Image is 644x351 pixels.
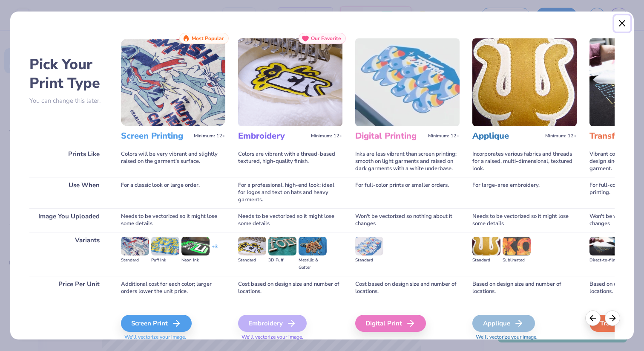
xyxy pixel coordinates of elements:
[311,133,342,139] span: Minimum: 12+
[355,315,426,332] div: Digital Print
[194,133,225,139] span: Minimum: 12+
[29,146,108,177] div: Prints Like
[181,257,210,264] div: Neon Ink
[238,208,342,232] div: Needs to be vectorized so it might lose some details
[121,177,225,208] div: For a classic look or large order.
[355,237,383,255] img: Standard
[151,257,179,264] div: Puff Ink
[355,257,383,264] div: Standard
[268,237,296,255] img: 3D Puff
[472,334,577,341] span: We'll vectorize your image.
[311,35,341,41] span: Our Favorite
[121,334,225,341] span: We'll vectorize your image.
[29,276,108,300] div: Price Per Unit
[121,276,225,300] div: Additional cost for each color; larger orders lower the unit price.
[589,257,618,264] div: Direct-to-film
[503,257,531,264] div: Sublimated
[355,146,460,177] div: Inks are less vibrant than screen printing; smooth on light garments and raised on dark garments ...
[614,15,630,32] button: Close
[472,208,577,232] div: Needs to be vectorized so it might lose some details
[545,133,577,139] span: Minimum: 12+
[472,177,577,208] div: For large-area embroidery.
[238,177,342,208] div: For a professional, high-end look; ideal for logos and text on hats and heavy garments.
[268,257,296,264] div: 3D Puff
[428,133,460,139] span: Minimum: 12+
[121,38,225,126] img: Screen Printing
[472,315,535,332] div: Applique
[299,237,327,255] img: Metallic & Glitter
[181,237,210,255] img: Neon Ink
[472,276,577,300] div: Based on design size and number of locations.
[238,334,342,341] span: We'll vectorize your image.
[29,55,108,93] h2: Pick Your Print Type
[121,315,192,332] div: Screen Print
[151,237,179,255] img: Puff Ink
[299,257,327,271] div: Metallic & Glitter
[121,146,225,177] div: Colors will be very vibrant and slightly raised on the garment's surface.
[212,243,218,258] div: + 3
[503,237,531,255] img: Sublimated
[238,131,308,142] h3: Embroidery
[121,237,149,255] img: Standard
[355,276,460,300] div: Cost based on design size and number of locations.
[121,208,225,232] div: Needs to be vectorized so it might lose some details
[238,237,266,255] img: Standard
[472,38,577,126] img: Applique
[29,177,108,208] div: Use When
[29,232,108,276] div: Variants
[238,38,342,126] img: Embroidery
[29,97,108,104] p: You can change this later.
[238,276,342,300] div: Cost based on design size and number of locations.
[355,131,425,142] h3: Digital Printing
[472,131,542,142] h3: Applique
[472,257,500,264] div: Standard
[355,177,460,208] div: For full-color prints or smaller orders.
[355,38,460,126] img: Digital Printing
[238,146,342,177] div: Colors are vibrant with a thread-based textured, high-quality finish.
[121,257,149,264] div: Standard
[192,35,224,41] span: Most Popular
[472,237,500,255] img: Standard
[472,146,577,177] div: Incorporates various fabrics and threads for a raised, multi-dimensional, textured look.
[29,208,108,232] div: Image You Uploaded
[355,208,460,232] div: Won't be vectorized so nothing about it changes
[121,131,190,142] h3: Screen Printing
[589,237,618,255] img: Direct-to-film
[238,315,307,332] div: Embroidery
[238,257,266,264] div: Standard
